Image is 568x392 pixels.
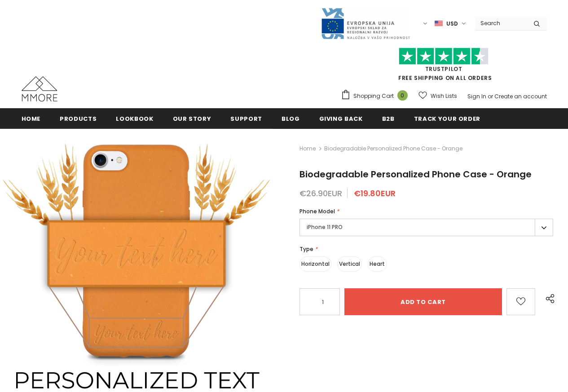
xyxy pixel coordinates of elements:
[22,76,57,101] img: MMORE Cases
[425,65,462,73] a: Trustpilot
[299,245,313,253] span: Type
[319,115,363,123] span: Giving back
[116,115,153,123] span: Lookbook
[60,115,97,123] span: Products
[354,188,396,199] span: €19.80EUR
[467,92,486,100] a: Sign In
[414,115,480,123] span: Track your order
[414,108,480,128] a: Track your order
[60,108,97,128] a: Products
[382,115,395,123] span: B2B
[22,115,41,123] span: Home
[337,256,362,272] label: Vertical
[399,48,489,65] img: Trust Pilot Stars
[418,88,457,104] a: Wish Lists
[116,108,153,128] a: Lookbook
[299,256,331,272] label: Horizontal
[173,108,211,128] a: Our Story
[321,19,410,27] a: Javni Razpis
[488,92,493,100] span: or
[230,115,262,123] span: support
[431,92,457,101] span: Wish Lists
[368,256,387,272] label: Heart
[321,7,410,40] img: Javni Razpis
[319,108,363,128] a: Giving back
[22,108,41,128] a: Home
[446,19,458,28] span: USD
[353,92,394,101] span: Shopping Cart
[382,108,395,128] a: B2B
[230,108,262,128] a: support
[299,207,335,215] span: Phone Model
[299,143,316,154] a: Home
[324,143,462,154] span: Biodegradable Personalized Phone Case - Orange
[341,52,547,82] span: FREE SHIPPING ON ALL ORDERS
[435,20,443,27] img: USD
[299,188,342,199] span: €26.90EUR
[397,90,408,101] span: 0
[282,115,300,123] span: Blog
[299,168,532,181] span: Biodegradable Personalized Phone Case - Orange
[173,115,211,123] span: Our Story
[475,17,527,30] input: Search Site
[282,108,300,128] a: Blog
[344,288,502,315] input: Add to cart
[299,219,553,236] label: iPhone 11 PRO
[494,92,547,100] a: Create an account
[341,89,412,103] a: Shopping Cart 0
